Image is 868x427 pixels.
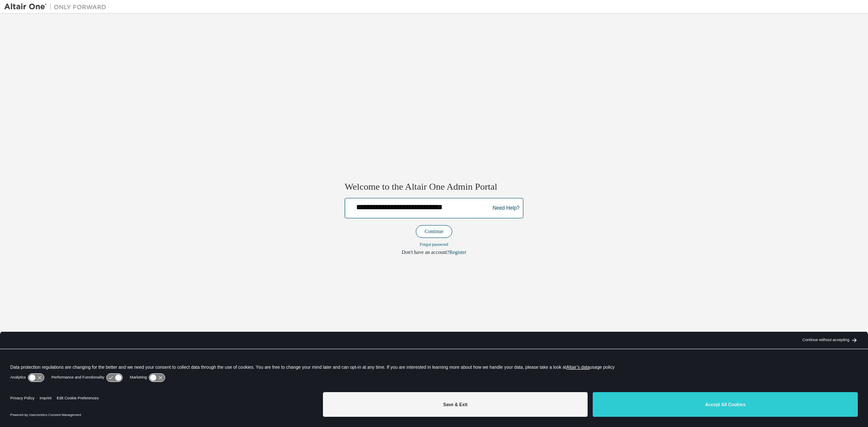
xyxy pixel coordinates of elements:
[4,3,111,11] img: Altair One
[416,225,452,238] button: Continue
[402,250,449,256] span: Don't have an account?
[420,242,448,247] a: Forgot password
[345,181,523,193] h2: Welcome to the Altair One Admin Portal
[449,250,466,256] a: Register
